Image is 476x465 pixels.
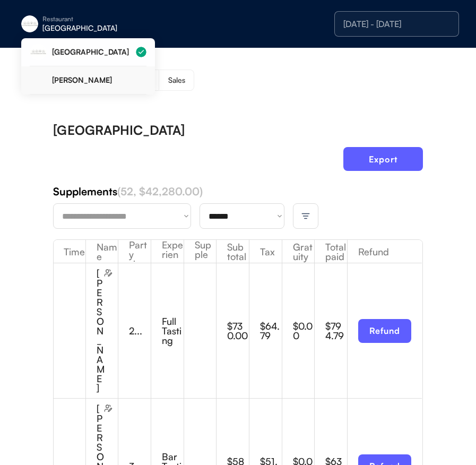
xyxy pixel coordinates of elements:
img: eleven-madison-park-new-york-ny-logo-1.jpg [30,44,47,61]
div: Gratuity [282,242,315,261]
div: 2... [129,326,151,335]
div: $64.79 [260,321,282,340]
button: Refund [358,319,411,343]
div: $0.00 [293,321,315,340]
div: [GEOGRAPHIC_DATA] [42,24,176,32]
img: filter-lines.svg [301,211,310,221]
div: Total paid [315,242,347,261]
img: eleven-madison-park-new-york-ny-logo-1.jpg [21,15,38,32]
div: Sales [168,76,185,84]
div: Refund [348,247,422,256]
div: Sub total [217,242,249,261]
div: Supplements [184,240,217,278]
div: $794.79 [325,321,347,340]
button: Export [343,147,423,171]
img: Group%2048096198.svg [136,47,146,57]
div: Supplements [53,184,423,199]
font: (52, $42,280.00) [117,185,203,198]
div: Name [86,242,118,261]
img: yH5BAEAAAAALAAAAAABAAEAAAIBRAA7 [30,72,47,89]
div: [DATE] - [DATE] [343,20,450,28]
div: Full Tasting [162,316,184,345]
div: Party size [118,240,151,269]
div: Tax [249,247,282,256]
div: Time [53,247,85,256]
div: Experience [151,240,184,269]
div: [PERSON_NAME] [52,76,146,84]
img: users-edit.svg [104,269,112,277]
div: [GEOGRAPHIC_DATA] [53,124,185,136]
div: $730.00 [227,321,249,340]
div: [PERSON_NAME] [97,269,102,393]
div: Restaurant [42,16,176,22]
img: users-edit.svg [104,404,112,412]
div: [GEOGRAPHIC_DATA] [52,48,131,56]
